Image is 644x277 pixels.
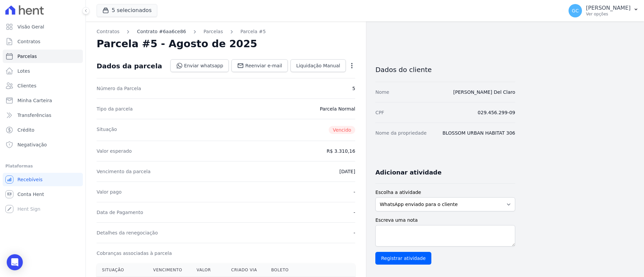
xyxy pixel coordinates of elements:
span: GC [572,8,579,13]
a: Minha Carteira [3,94,83,107]
a: Parcelas [3,50,83,63]
dt: Número da Parcela [97,85,141,92]
a: [PERSON_NAME] Del Claro [453,89,515,95]
span: Parcelas [17,53,37,60]
dt: Situação [97,126,117,134]
dd: BLOSSOM URBAN HABITAT 306 [442,130,515,136]
dd: R$ 3.310,16 [327,148,355,154]
dt: Tipo da parcela [97,106,133,112]
span: Lotes [17,68,30,74]
nav: Breadcrumb [97,28,355,35]
a: Contrato #6aa6ce86 [137,28,186,35]
span: Conta Hent [17,191,44,198]
span: Liquidação Manual [296,62,340,69]
a: Contratos [3,35,83,48]
a: Visão Geral [3,20,83,33]
div: Open Intercom Messenger [7,254,23,270]
a: Contratos [97,28,119,35]
dt: Detalhes da renegociação [97,229,158,236]
span: Vencido [329,126,355,134]
a: Transferências [3,109,83,122]
span: Transferências [17,112,51,119]
input: Registrar atividade [375,252,431,265]
th: Criado via [226,263,266,277]
label: Escreva uma nota [375,217,515,224]
th: Vencimento [148,263,192,277]
span: Contratos [17,38,40,45]
span: Minha Carteira [17,97,52,104]
p: [PERSON_NAME] [586,5,631,11]
button: 5 selecionados [97,4,157,17]
dd: 5 [352,85,355,92]
dt: Valor pago [97,189,122,195]
dt: Nome da propriedade [375,130,427,136]
dt: Cobranças associadas à parcela [97,250,172,257]
p: Ver opções [586,11,631,17]
a: Recebíveis [3,173,83,186]
dt: Nome [375,89,389,95]
span: Recebíveis [17,176,43,183]
h3: Dados do cliente [375,66,515,74]
label: Escolha a atividade [375,189,515,196]
a: Lotes [3,64,83,78]
dt: Vencimento da parcela [97,168,151,175]
dd: - [354,189,355,195]
a: Liquidação Manual [290,59,346,72]
a: Conta Hent [3,188,83,201]
dt: CPF [375,109,384,116]
a: Parcelas [204,28,223,35]
span: Clientes [17,82,36,89]
span: Visão Geral [17,23,44,30]
div: Dados da parcela [97,62,162,70]
a: Clientes [3,79,83,92]
div: Plataformas [5,162,80,170]
th: Valor [191,263,226,277]
dd: Parcela Normal [320,106,355,112]
a: Reenviar e-mail [231,59,288,72]
dd: - [354,209,355,216]
a: Parcela #5 [240,28,266,35]
th: Situação [97,263,148,277]
a: Negativação [3,138,83,151]
h2: Parcela #5 - Agosto de 2025 [97,38,257,50]
h3: Adicionar atividade [375,168,441,177]
button: GC [PERSON_NAME] Ver opções [563,1,644,20]
dd: 029.456.299-09 [478,109,515,116]
dd: [DATE] [339,168,355,175]
a: Enviar whatsapp [170,59,229,72]
dt: Valor esperado [97,148,132,154]
span: Negativação [17,141,47,148]
a: Crédito [3,123,83,137]
dd: - [354,229,355,236]
dt: Data de Pagamento [97,209,143,216]
th: Boleto [266,263,304,277]
span: Crédito [17,127,35,133]
span: Reenviar e-mail [245,62,282,69]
